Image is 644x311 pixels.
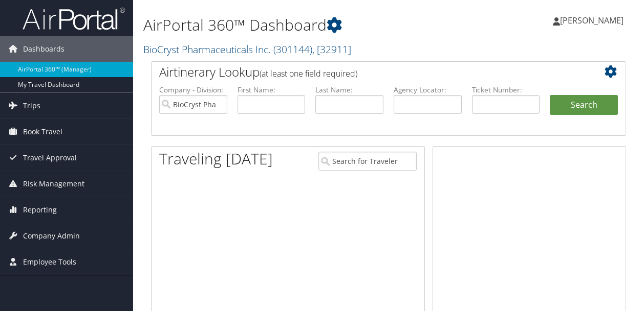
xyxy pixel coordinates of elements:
span: Risk Management [23,171,84,197]
label: Last Name: [315,85,383,95]
h1: Traveling [DATE] [159,148,273,170]
span: Travel Approval [23,145,77,171]
label: Company - Division: [159,85,227,95]
span: , [ 32911 ] [312,42,351,56]
span: Dashboards [23,36,65,62]
span: ( 301144 ) [273,42,312,56]
span: [PERSON_NAME] [560,15,624,26]
a: BioCryst Pharmaceuticals Inc. [143,42,351,56]
h2: Airtinerary Lookup [159,63,578,81]
span: Book Travel [23,119,62,145]
label: First Name: [238,85,306,95]
a: [PERSON_NAME] [553,5,634,36]
button: Search [550,95,618,115]
label: Ticket Number: [472,85,540,95]
img: airportal-logo.png [23,7,125,31]
span: Reporting [23,197,57,223]
span: Trips [23,93,40,118]
label: Agency Locator: [394,85,462,95]
span: Employee Tools [23,249,76,275]
input: Search for Traveler [318,152,417,171]
span: Company Admin [23,223,80,249]
span: (at least one field required) [260,68,357,79]
h1: AirPortal 360™ Dashboard [143,14,470,36]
